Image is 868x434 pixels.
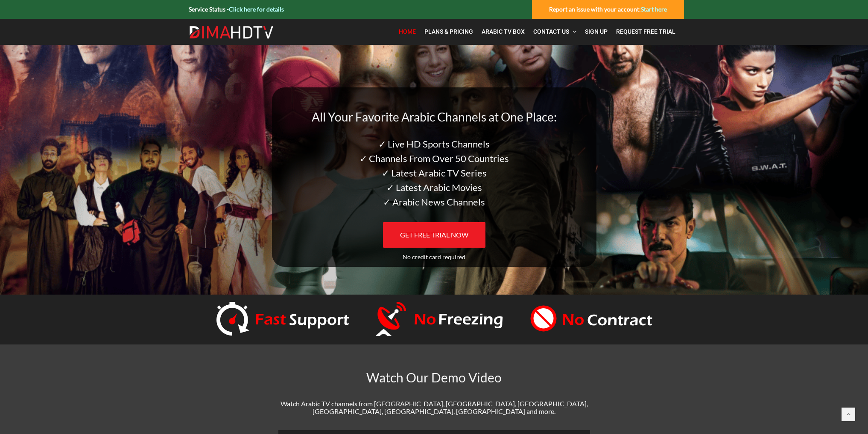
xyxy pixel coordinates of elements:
a: Click here for details [229,6,284,13]
span: Arabic TV Box [482,28,525,35]
span: ✓ Latest Arabic Movies [386,182,482,193]
a: Contact Us [529,23,581,41]
span: ✓ Live HD Sports Channels [378,138,490,150]
span: ✓ Channels From Over 50 Countries [359,153,509,164]
a: Plans & Pricing [420,23,477,41]
span: Watch Our Demo Video [366,370,502,385]
a: Request Free Trial [612,23,680,41]
a: Home [395,23,420,41]
span: Contact Us [533,28,569,35]
span: GET FREE TRIAL NOW [400,231,468,239]
span: Home [399,28,416,35]
strong: Service Status - [189,6,284,13]
span: All Your Favorite Arabic Channels at One Place: [312,110,557,124]
a: Back to top [842,408,855,421]
span: ✓ Latest Arabic TV Series [382,167,487,179]
strong: Report an issue with your account: [549,6,667,13]
span: Watch Arabic TV channels from [GEOGRAPHIC_DATA], [GEOGRAPHIC_DATA], [GEOGRAPHIC_DATA], [GEOGRAPHI... [281,399,588,415]
span: No credit card required [403,253,465,260]
span: ✓ Arabic News Channels [383,196,485,208]
a: Start here [641,6,667,13]
span: Request Free Trial [616,28,675,35]
span: Sign Up [585,28,608,35]
a: Arabic TV Box [477,23,529,41]
span: Plans & Pricing [424,28,473,35]
a: Sign Up [581,23,612,41]
img: Dima HDTV [189,26,274,39]
a: GET FREE TRIAL NOW [383,222,485,248]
